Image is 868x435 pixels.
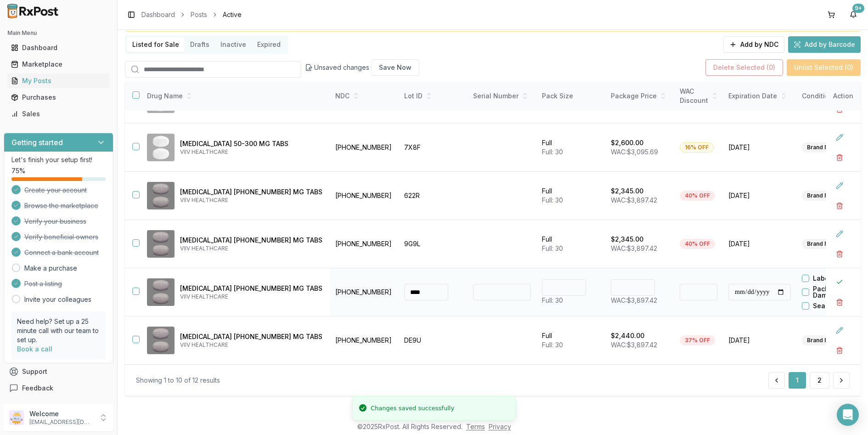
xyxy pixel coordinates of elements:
[611,186,643,196] p: $2,345.00
[185,37,215,52] button: Drafts
[473,91,531,101] div: Serial Number
[147,278,175,306] img: Triumeq 600-50-300 MG TABS
[810,372,829,389] a: 2
[831,149,848,166] button: Delete
[826,81,861,111] th: Action
[728,336,791,345] span: [DATE]
[813,275,859,282] label: Label Residue
[813,303,851,309] label: Seal Broken
[305,59,419,76] div: Unsaved changes
[831,177,848,194] button: Edit
[4,4,62,18] img: RxPost Logo
[680,191,715,201] div: 40% OFF
[371,59,419,76] button: Save Now
[180,139,322,148] p: [MEDICAL_DATA] 50-300 MG TABS
[4,73,113,88] button: My Posts
[542,341,563,349] span: Full: 30
[11,76,106,85] div: My Posts
[789,372,806,389] button: 1
[831,129,848,146] button: Edit
[24,232,98,242] span: Verify beneficial owners
[831,198,848,214] button: Delete
[542,148,563,156] span: Full: 30
[252,37,286,52] button: Expired
[11,137,63,148] h3: Getting started
[611,244,657,252] span: WAC: $3,897.42
[180,341,322,349] p: VIIV HEALTHCARE
[796,81,865,111] th: Condition
[536,124,605,172] td: Full
[7,40,110,56] a: Dashboard
[831,294,848,311] button: Delete
[180,187,322,197] p: [MEDICAL_DATA] [PHONE_NUMBER] MG TABS
[611,296,657,304] span: WAC: $3,897.42
[802,191,842,201] div: Brand New
[404,91,462,101] div: Lot ID
[330,220,399,268] td: [PHONE_NUMBER]
[542,296,563,304] span: Full: 30
[399,124,468,172] td: 7X8F
[611,196,657,204] span: WAC: $3,897.42
[837,404,859,426] div: Open Intercom Messenger
[17,317,100,345] p: Need help? Set up a 25 minute call with our team to set up.
[846,7,861,22] button: 9+
[11,109,106,119] div: Sales
[215,37,252,52] button: Inactive
[24,279,62,288] span: Post a listing
[4,90,113,105] button: Purchases
[127,37,185,52] button: Listed for Sale
[330,316,399,365] td: [PHONE_NUMBER]
[9,410,24,425] img: User avatar
[831,322,848,339] button: Edit
[4,380,113,396] button: Feedback
[180,197,322,204] p: VIIV HEALTHCARE
[223,10,242,19] span: Active
[17,345,52,353] a: Book a call
[831,226,848,242] button: Edit
[536,172,605,220] td: Full
[399,172,468,220] td: 622R
[11,43,106,52] div: Dashboard
[788,36,861,53] button: Add by Barcode
[536,220,605,268] td: Full
[24,217,86,226] span: Verify your business
[831,342,848,359] button: Delete
[4,107,113,121] button: Sales
[611,235,643,244] p: $2,345.00
[7,29,110,37] h2: Main Menu
[611,138,643,147] p: $2,600.00
[611,331,644,340] p: $2,440.00
[141,10,175,19] a: Dashboard
[147,134,175,161] img: Dovato 50-300 MG TABS
[7,56,110,73] a: Marketplace
[680,335,715,345] div: 37% OFF
[22,384,53,393] span: Feedback
[330,124,399,172] td: [PHONE_NUMBER]
[24,248,99,257] span: Connect a bank account
[680,239,715,249] div: 40% OFF
[852,4,864,13] div: 9+
[728,239,791,249] span: [DATE]
[680,87,717,105] div: WAC Discount
[330,268,399,316] td: [PHONE_NUMBER]
[147,230,175,258] img: Triumeq 600-50-300 MG TABS
[4,57,113,72] button: Marketplace
[24,186,87,195] span: Create your account
[7,106,110,122] a: Sales
[24,295,91,304] a: Invite your colleagues
[542,244,563,252] span: Full: 30
[611,148,658,156] span: WAC: $3,095.69
[147,91,322,101] div: Drug Name
[4,40,113,55] button: Dashboard
[330,172,399,220] td: [PHONE_NUMBER]
[399,220,468,268] td: 9G9L
[147,182,175,209] img: Triumeq 600-50-300 MG TABS
[180,284,322,293] p: [MEDICAL_DATA] [PHONE_NUMBER] MG TABS
[191,10,207,19] a: Posts
[180,245,322,252] p: VIIV HEALTHCARE
[611,91,669,101] div: Package Price
[831,274,848,290] button: Close
[7,89,110,106] a: Purchases
[147,327,175,354] img: Triumeq 600-50-300 MG TABS
[24,264,77,273] a: Make a purchase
